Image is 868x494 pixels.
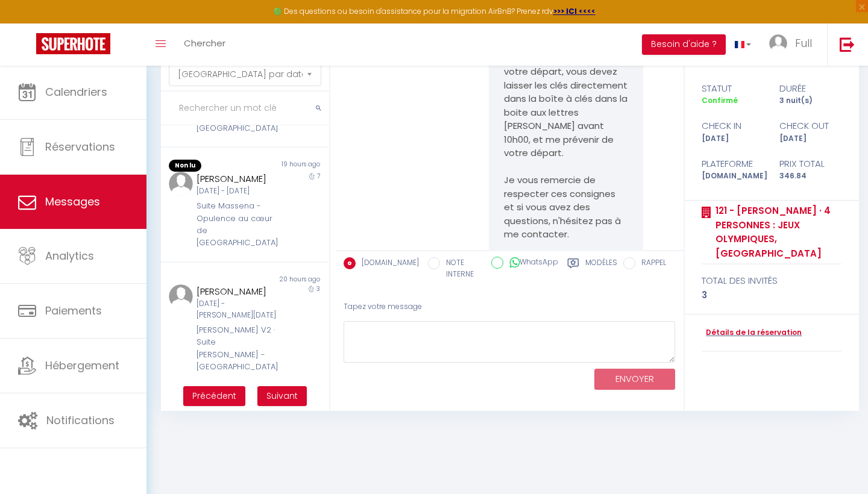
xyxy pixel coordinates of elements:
div: durée [772,81,849,96]
img: ... [169,172,193,196]
img: ... [169,284,193,308]
button: ENVOYER [594,369,675,390]
div: 3 nuit(s) [772,95,849,107]
span: 3 [316,284,320,293]
a: >>> ICI <<<< [553,6,596,16]
img: ... [769,34,787,52]
a: Détails de la réservation [702,327,802,339]
button: Next [257,386,307,407]
div: check out [772,119,849,133]
span: Full [795,36,812,51]
span: Messages [45,194,100,209]
button: Besoin d'aide ? [642,34,726,55]
label: Modèles [585,257,617,282]
div: 20 hours ago [244,275,327,284]
span: Paiements [45,303,102,318]
div: 3 [702,288,841,302]
span: Analytics [45,248,94,263]
div: [DATE] - [PERSON_NAME][DATE] [197,298,278,321]
span: Confirmé [702,95,738,105]
a: Chercher [175,23,234,66]
input: Rechercher un mot clé [161,92,329,125]
span: 7 [317,172,320,181]
div: [PERSON_NAME] [197,284,278,299]
div: [PERSON_NAME] V2 · Suite [PERSON_NAME] - [GEOGRAPHIC_DATA] [197,324,278,374]
div: Prix total [772,157,849,171]
span: Non lu [169,160,201,172]
span: Réservations [45,139,115,154]
label: NOTE INTERNE [440,257,482,280]
div: [DOMAIN_NAME] [694,170,772,182]
div: [DATE] - [DATE] [197,186,278,197]
a: ... Full [760,23,827,66]
span: Calendriers [45,84,107,99]
div: total des invités [702,274,841,288]
span: Hébergement [45,358,119,373]
div: Suite Massena - Opulence au cœur de [GEOGRAPHIC_DATA] [197,200,278,249]
span: Notifications [46,413,115,428]
span: Chercher [184,37,225,49]
div: [DATE] [694,133,772,145]
button: Previous [183,386,245,407]
div: 346.84 [772,170,849,182]
img: Super Booking [36,33,110,54]
div: [PERSON_NAME] [197,172,278,186]
span: Suivant [266,390,298,402]
div: statut [694,81,772,96]
div: Tapez votre message [344,292,676,322]
label: RAPPEL [635,257,666,270]
div: Plateforme [694,157,772,171]
div: check in [694,119,772,133]
div: 19 hours ago [244,160,327,172]
label: WhatsApp [503,257,558,270]
a: 121 - [PERSON_NAME] · 4 personnes : Jeux Olympiques, [GEOGRAPHIC_DATA] [711,204,841,260]
span: Précédent [192,390,236,402]
img: logout [840,37,855,52]
div: [DATE] [772,133,849,145]
label: [DOMAIN_NAME] [356,257,419,270]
